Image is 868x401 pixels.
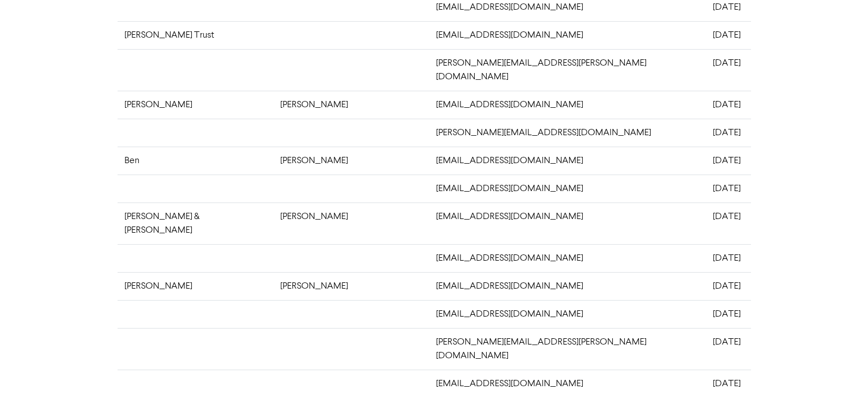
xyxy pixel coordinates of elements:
[118,272,273,300] td: [PERSON_NAME]
[706,175,750,202] td: [DATE]
[429,272,706,300] td: [EMAIL_ADDRESS][DOMAIN_NAME]
[429,91,706,119] td: [EMAIL_ADDRESS][DOMAIN_NAME]
[118,21,273,49] td: [PERSON_NAME] Trust
[706,202,750,244] td: [DATE]
[706,119,750,147] td: [DATE]
[706,147,750,175] td: [DATE]
[811,346,868,401] iframe: Chat Widget
[429,244,706,272] td: [EMAIL_ADDRESS][DOMAIN_NAME]
[706,328,750,370] td: [DATE]
[118,91,273,119] td: [PERSON_NAME]
[706,370,750,398] td: [DATE]
[429,175,706,202] td: [EMAIL_ADDRESS][DOMAIN_NAME]
[429,147,706,175] td: [EMAIL_ADDRESS][DOMAIN_NAME]
[118,202,273,244] td: [PERSON_NAME] & [PERSON_NAME]
[429,202,706,244] td: [EMAIL_ADDRESS][DOMAIN_NAME]
[429,300,706,328] td: [EMAIL_ADDRESS][DOMAIN_NAME]
[118,147,273,175] td: Ben
[706,300,750,328] td: [DATE]
[706,49,750,91] td: [DATE]
[706,91,750,119] td: [DATE]
[429,328,706,370] td: [PERSON_NAME][EMAIL_ADDRESS][PERSON_NAME][DOMAIN_NAME]
[429,119,706,147] td: [PERSON_NAME][EMAIL_ADDRESS][DOMAIN_NAME]
[429,21,706,49] td: [EMAIL_ADDRESS][DOMAIN_NAME]
[273,91,429,119] td: [PERSON_NAME]
[273,202,429,244] td: [PERSON_NAME]
[706,244,750,272] td: [DATE]
[273,272,429,300] td: [PERSON_NAME]
[429,49,706,91] td: [PERSON_NAME][EMAIL_ADDRESS][PERSON_NAME][DOMAIN_NAME]
[429,370,706,398] td: [EMAIL_ADDRESS][DOMAIN_NAME]
[706,21,750,49] td: [DATE]
[273,147,429,175] td: [PERSON_NAME]
[706,272,750,300] td: [DATE]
